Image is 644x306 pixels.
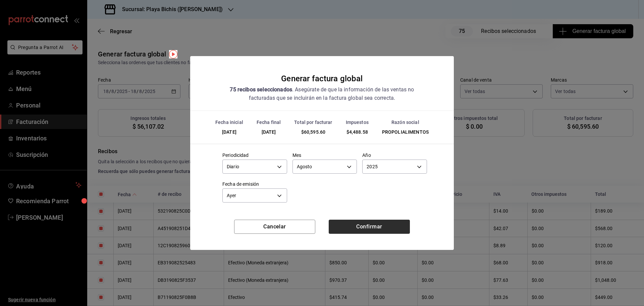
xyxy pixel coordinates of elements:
div: Generar factura global [281,72,363,85]
div: Total por facturar [294,119,332,126]
div: Agosto [292,160,357,174]
div: Fecha final [257,119,281,126]
label: Periodicidad [222,152,287,157]
div: . Asegúrate de que la información de las ventas no facturadas que se incluirán en la factura glob... [228,85,416,102]
span: $4,488.58 [346,129,368,135]
div: Ayer [222,188,287,203]
button: Cancelar [234,220,315,234]
span: $60,595.60 [301,129,325,135]
div: [DATE] [215,129,243,136]
label: Mes [292,152,357,157]
div: Impuestos [346,119,369,126]
label: Año [362,152,427,157]
div: Diario [222,160,287,174]
div: [DATE] [257,129,281,136]
div: Razón social [382,119,429,126]
div: PROPOLIALIMENTOS [382,129,429,136]
button: Confirmar [329,220,410,234]
div: 2025 [362,160,427,174]
label: Fecha de emisión [222,181,287,186]
div: Fecha inicial [215,119,243,126]
img: Tooltip marker [169,50,177,58]
strong: 75 recibos seleccionados [230,86,292,93]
